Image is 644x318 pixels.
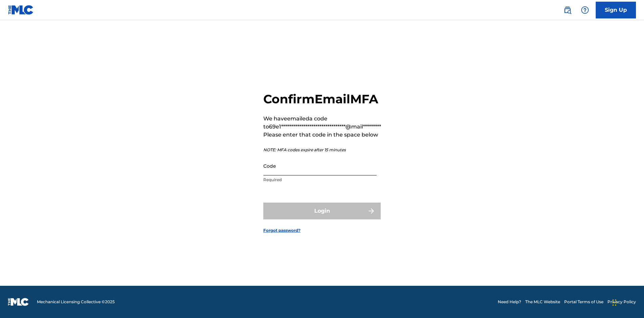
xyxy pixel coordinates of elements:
[610,286,644,318] iframe: Chat Widget
[561,3,574,17] a: Public Search
[8,5,34,15] img: MLC Logo
[263,147,381,153] p: NOTE: MFA codes expire after 15 minutes
[612,293,616,313] div: Drag
[525,299,560,305] a: The MLC Website
[607,299,636,305] a: Privacy Policy
[263,131,381,139] p: Please enter that code in the space below
[263,92,381,107] h2: Confirm Email MFA
[263,177,377,183] p: Required
[564,299,603,305] a: Portal Terms of Use
[563,6,572,14] img: search
[263,227,301,233] a: Forgot password?
[498,299,521,305] a: Need Help?
[596,2,636,18] a: Sign Up
[581,6,589,14] img: help
[8,298,29,306] img: logo
[37,299,115,305] span: Mechanical Licensing Collective © 2025
[578,3,592,17] div: Help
